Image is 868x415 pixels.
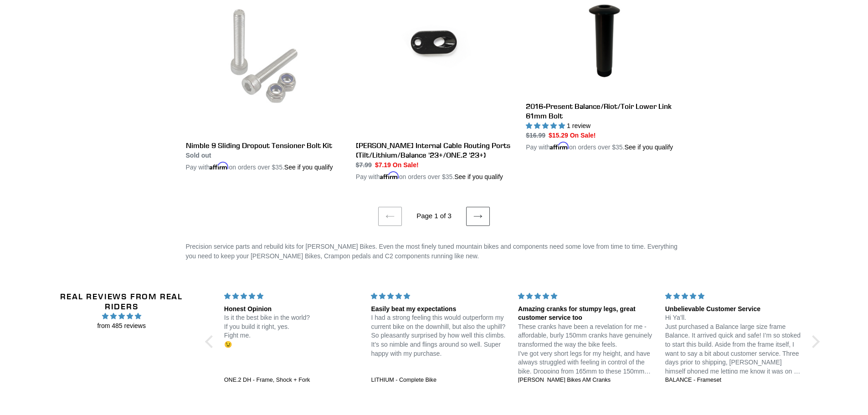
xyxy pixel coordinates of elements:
[518,376,654,384] a: [PERSON_NAME] Bikes AM Cranks
[518,292,654,301] div: 5 stars
[224,305,360,314] div: Honest Opinion
[665,292,801,301] div: 5 stars
[371,305,507,314] div: Easily beat my expectations
[43,311,200,321] span: 4.96 stars
[224,292,360,301] div: 5 stars
[665,313,801,376] p: Hi Ya’ll. Just purchased a Balance large size frame Balance. It arrived quick and safe! I’m so st...
[224,313,360,349] p: Is it the best bike in the world? If you build it right, yes. Fight me. 😉
[665,305,801,314] div: Unbelievable Customer Service
[371,292,507,301] div: 5 stars
[43,292,200,311] h2: Real Reviews from Real Riders
[43,321,200,331] span: from 485 reviews
[371,376,507,384] a: LITHIUM - Complete Bike
[518,323,654,376] p: These cranks have been a revelation for me - affordable, burly 150mm cranks have genuinely transf...
[665,376,801,384] a: BALANCE - Frameset
[518,305,654,323] div: Amazing cranks for stumpy legs, great customer service too
[371,313,507,358] p: I had a strong feeling this would outperform my current bike on the downhill, but also the uphill...
[404,211,464,221] li: Page 1 of 3
[186,242,683,261] p: Precision service parts and rebuild kits for [PERSON_NAME] Bikes. Even the most finely tuned moun...
[224,376,360,384] a: ONE.2 DH - Frame, Shock + Fork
